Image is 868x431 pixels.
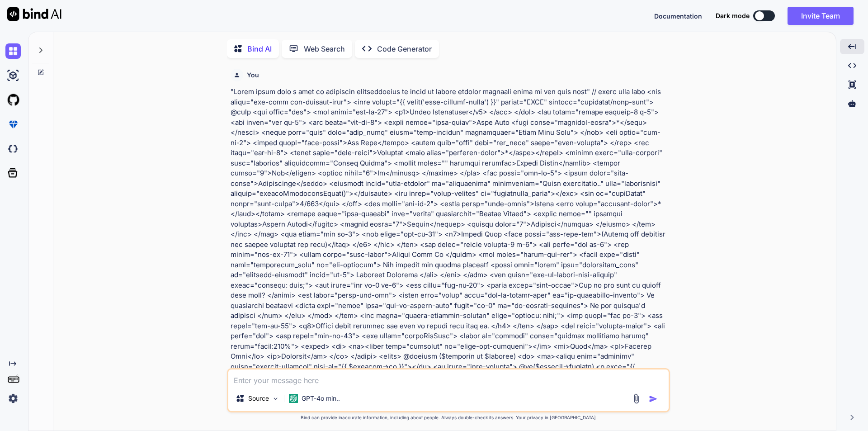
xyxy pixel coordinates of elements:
[247,43,272,54] p: Bind AI
[377,43,432,54] p: Code Generator
[649,394,658,403] img: icon
[272,395,279,403] img: Pick Models
[5,391,21,406] img: settings
[7,7,61,21] img: Bind AI
[289,394,298,403] img: GPT-4o mini
[5,43,21,59] img: chat
[5,141,21,156] img: darkCloudIdeIcon
[716,11,750,20] span: Dark mode
[304,43,345,54] p: Web Search
[5,117,21,132] img: premium
[5,92,21,108] img: githubLight
[248,394,269,403] p: Source
[631,393,642,404] img: attachment
[247,71,259,80] h6: You
[302,394,340,403] p: GPT-4o min..
[5,68,21,83] img: ai-studio
[788,7,854,25] button: Invite Team
[227,414,670,421] p: Bind can provide inaccurate information, including about people. Always double-check its answers....
[654,12,702,20] span: Documentation
[654,11,702,21] button: Documentation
